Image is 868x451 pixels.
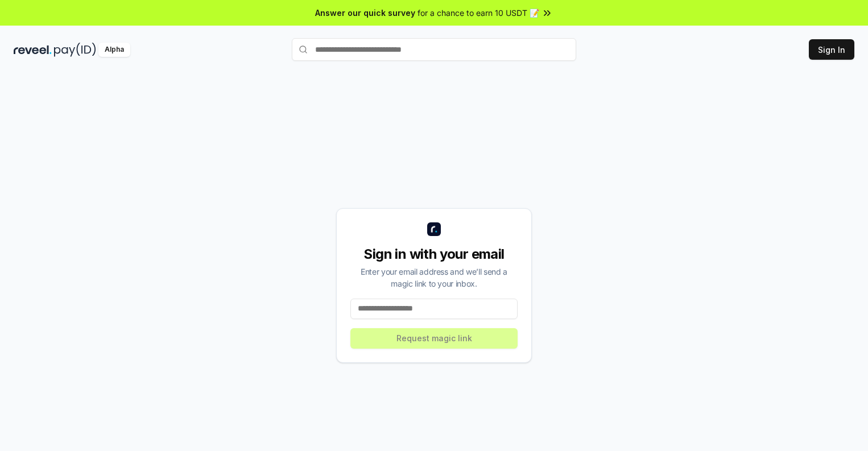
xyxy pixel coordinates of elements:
[427,222,441,236] img: logo_small
[350,245,518,263] div: Sign in with your email
[54,43,96,57] img: pay_id
[14,43,52,57] img: reveel_dark
[98,43,130,57] div: Alpha
[418,7,539,19] span: for a chance to earn 10 USDT 📝
[350,266,518,289] div: Enter your email address and we’ll send a magic link to your inbox.
[809,39,854,60] button: Sign In
[315,7,415,19] span: Answer our quick survey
